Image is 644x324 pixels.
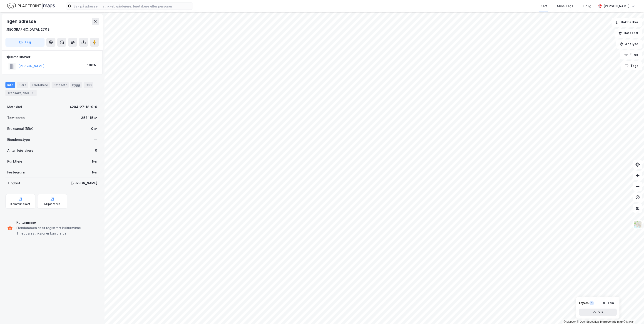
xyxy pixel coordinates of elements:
button: Tag [5,38,45,47]
div: Layers [579,301,589,305]
div: Bolig [583,3,591,9]
img: logo.f888ab2527a4732fd821a326f86c7f29.svg [7,2,55,10]
div: Eiendommen er et registrert kulturminne. Tilleggsrestriksjoner kan gjelde. [16,225,97,236]
div: 4204-27-18-0-0 [70,104,97,110]
div: 0 [95,148,97,153]
div: Antall leietakere [7,148,33,153]
div: Punktleie [7,159,22,164]
img: Z [633,220,642,229]
button: Analyse [616,40,642,49]
div: Bruksareal (BRA) [7,126,33,131]
div: Eiendomstype [7,137,30,142]
div: Festegrunn [7,170,25,175]
div: Kommunekart [10,202,30,206]
button: Tøm [599,299,617,307]
div: — [94,137,97,142]
a: Mapbox [564,320,576,323]
input: Søk på adresse, matrikkel, gårdeiere, leietakere eller personer [72,3,193,10]
div: Tomteareal [7,115,25,121]
iframe: Chat Widget [621,302,644,324]
div: Eiere [17,82,28,88]
div: Leietakere [30,82,50,88]
div: [GEOGRAPHIC_DATA], 27/18 [5,27,50,32]
div: Miljøstatus [44,202,60,206]
div: Kulturminne [16,220,97,225]
a: OpenStreetMap [577,320,599,323]
div: 0 ㎡ [91,126,97,131]
div: Bygg [70,82,82,88]
div: Info [5,82,15,88]
div: [PERSON_NAME] [604,3,629,9]
div: Transaksjoner [5,90,37,96]
div: Mine Tags [557,3,573,9]
div: 1 [30,91,35,95]
div: 1 [589,301,594,305]
div: Nei [92,159,97,164]
div: Hjemmelshaver [6,54,99,60]
button: Filter [620,50,642,59]
div: [PERSON_NAME] [71,181,97,186]
div: Kart [541,3,547,9]
button: Vis [579,309,617,316]
div: Tinglyst [7,181,20,186]
div: Nei [92,170,97,175]
div: Ingen adresse [5,18,37,25]
button: Tags [621,61,642,70]
div: Kontrollprogram for chat [621,302,644,324]
div: Datasett [52,82,69,88]
div: Matrikkel [7,104,22,110]
button: Datasett [614,29,642,38]
div: ESG [84,82,93,88]
div: 100% [87,62,96,68]
div: 357 115 ㎡ [81,115,97,121]
a: Improve this map [600,320,623,323]
button: Bokmerker [612,18,642,27]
